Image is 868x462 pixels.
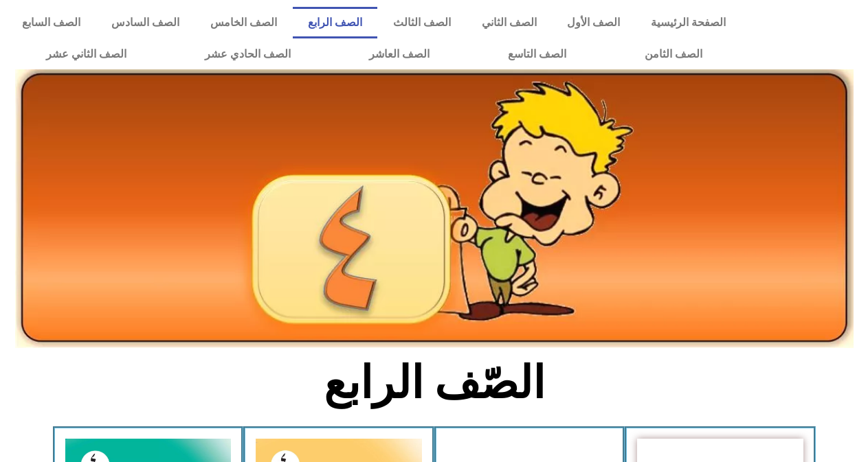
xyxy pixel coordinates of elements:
[293,7,378,38] a: الصف الرابع
[96,7,195,38] a: الصف السادس
[552,7,636,38] a: الصف الأول
[166,38,330,70] a: الصف الحادي عشر
[195,7,293,38] a: الصف الخامس
[605,38,742,70] a: الصف الثامن
[377,7,466,38] a: الصف الثالث
[466,7,552,38] a: الصف الثاني
[330,38,469,70] a: الصف العاشر
[636,7,742,38] a: الصفحة الرئيسية
[7,7,96,38] a: الصف السابع
[7,38,166,70] a: الصف الثاني عشر
[207,356,661,410] h2: الصّف الرابع
[469,38,605,70] a: الصف التاسع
